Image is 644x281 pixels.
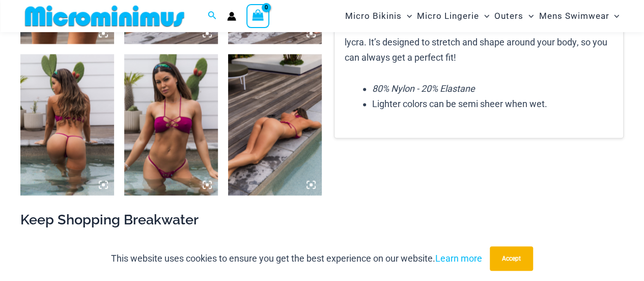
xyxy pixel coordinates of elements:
[341,2,624,31] nav: Site Navigation
[435,253,482,264] a: Learn more
[490,246,533,271] button: Accept
[343,3,414,29] a: Micro BikinisMenu ToggleMenu Toggle
[539,3,609,29] span: Mens Swimwear
[124,54,218,195] img: Breakwater Berry Pink 341 halter 4856 micro
[111,251,482,266] p: This website uses cookies to ensure you get the best experience on our website.
[20,211,624,228] h2: Keep Shopping Breakwater
[228,54,322,195] img: Breakwater Berry Pink 3153 Tri Top 4856 micro
[372,83,475,94] em: 80% Nylon - 20% Elastane
[345,3,402,29] span: Micro Bikinis
[208,10,217,22] a: Search icon link
[246,4,270,28] a: View Shopping Cart, empty
[609,3,619,29] span: Menu Toggle
[372,96,613,112] li: Lighter colors can be semi sheer when wet.
[21,5,188,28] img: MM SHOP LOGO FLAT
[494,3,523,29] span: Outers
[20,54,114,195] img: Breakwater Berry Pink 341 halter 4856 micro
[523,3,534,29] span: Menu Toggle
[536,3,622,29] a: Mens SwimwearMenu ToggleMenu Toggle
[227,12,236,21] a: Account icon link
[479,3,489,29] span: Menu Toggle
[492,3,536,29] a: OutersMenu ToggleMenu Toggle
[414,3,492,29] a: Micro LingerieMenu ToggleMenu Toggle
[402,3,412,29] span: Menu Toggle
[417,3,479,29] span: Micro Lingerie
